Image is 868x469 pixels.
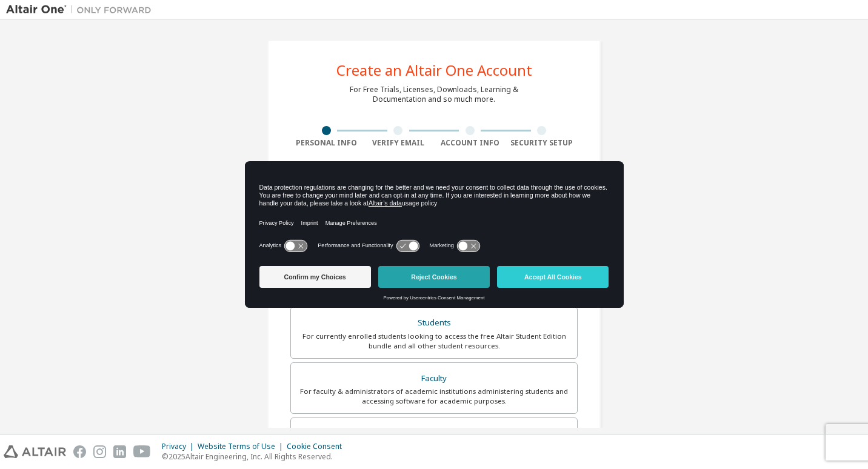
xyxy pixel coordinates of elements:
[287,442,349,451] div: Cookie Consent
[298,331,570,351] div: For currently enrolled students looking to access the free Altair Student Edition bundle and all ...
[362,138,435,148] div: Verify Email
[93,445,106,458] img: instagram.svg
[350,85,518,104] div: For Free Trials, Licenses, Downloads, Learning & Documentation and so much more.
[290,138,362,148] div: Personal Info
[506,138,578,148] div: Security Setup
[298,425,570,442] div: Everyone else
[113,445,126,458] img: linkedin.svg
[73,445,86,458] img: facebook.svg
[162,442,198,451] div: Privacy
[298,314,570,331] div: Students
[6,4,158,16] img: Altair One
[162,451,349,462] p: © 2025 Altair Engineering, Inc. All Rights Reserved.
[4,445,66,458] img: altair_logo.svg
[133,445,151,458] img: youtube.svg
[298,370,570,387] div: Faculty
[298,387,570,406] div: For faculty & administrators of academic institutions administering students and accessing softwa...
[336,63,532,78] div: Create an Altair One Account
[434,138,506,148] div: Account Info
[198,442,287,451] div: Website Terms of Use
